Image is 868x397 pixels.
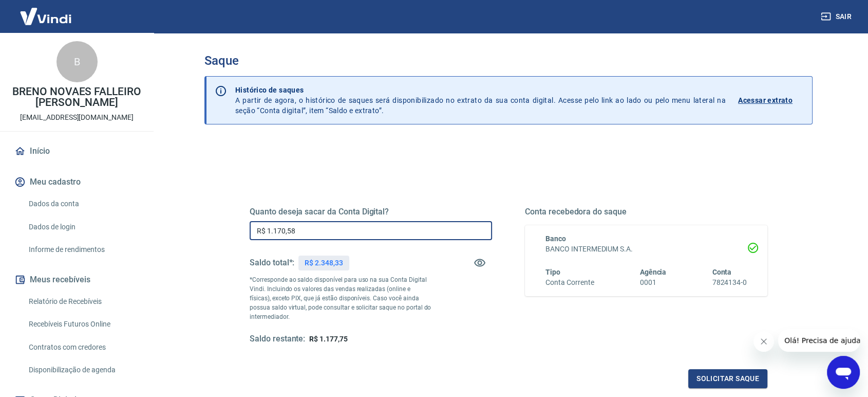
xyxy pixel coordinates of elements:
[12,268,141,291] button: Meus recebíveis
[250,334,305,345] h5: Saldo restante:
[305,258,343,268] p: R$ 2.348,33
[235,85,726,95] p: Histórico de saques
[25,314,141,335] a: Recebíveis Futuros Online
[25,193,141,214] a: Dados da conta
[545,277,594,288] h6: Conta Corrente
[250,275,431,321] p: *Corresponde ao saldo disponível para uso na sua Conta Digital Vindi. Incluindo os valores das ve...
[819,7,856,26] button: Sair
[712,277,747,288] h6: 7824134-0
[545,234,566,243] span: Banco
[25,337,141,358] a: Contratos com credores
[25,291,141,312] a: Relatório de Recebíveis
[250,207,492,217] h5: Quanto deseja sacar da Conta Digital?
[827,356,860,389] iframe: Botão para abrir a janela de mensagens
[12,140,141,163] a: Início
[545,244,747,255] h6: BANCO INTERMEDIUM S.A.
[20,112,134,123] p: [EMAIL_ADDRESS][DOMAIN_NAME]
[738,95,792,105] p: Acessar extrato
[753,331,774,352] iframe: Fechar mensagem
[738,85,804,116] a: Acessar extrato
[545,268,560,276] span: Tipo
[778,329,860,352] iframe: Mensagem da empresa
[640,268,667,276] span: Agência
[12,1,79,32] img: Vindi
[25,359,141,381] a: Disponibilização de agenda
[25,239,141,260] a: Informe de rendimentos
[6,7,86,15] span: Olá! Precisa de ajuda?
[56,41,98,82] div: B
[250,258,294,268] h5: Saldo total*:
[688,369,767,388] button: Solicitar saque
[235,85,726,116] p: A partir de agora, o histórico de saques será disponibilizado no extrato da sua conta digital. Ac...
[25,216,141,238] a: Dados de login
[204,53,813,68] h3: Saque
[640,277,667,288] h6: 0001
[525,207,767,217] h5: Conta recebedora do saque
[12,171,141,193] button: Meu cadastro
[309,335,347,343] span: R$ 1.177,75
[712,268,731,276] span: Conta
[8,86,145,108] p: BRENO NOVAES FALLEIRO [PERSON_NAME]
